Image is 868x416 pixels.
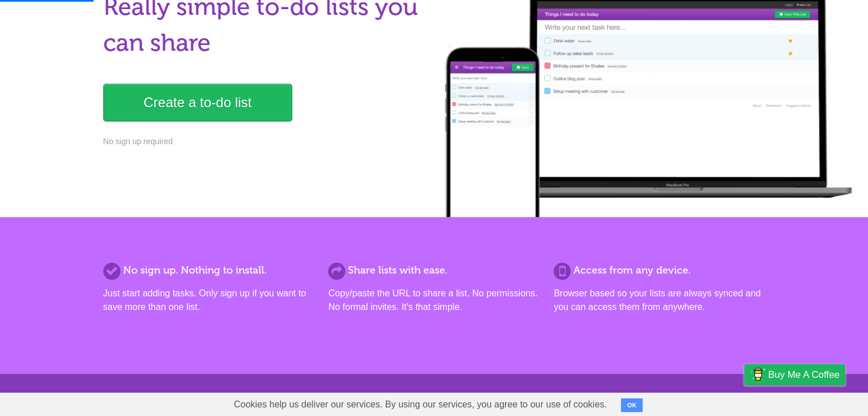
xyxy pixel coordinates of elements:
[103,263,314,278] h2: No sign up. Nothing to install.
[103,84,292,121] a: Create a to-do list
[621,398,643,412] button: OK
[554,287,765,314] p: Browser based so your lists are always synced and you can access them from anywhere.
[103,287,314,314] p: Just start adding tasks. Only sign up if you want to save more than one list.
[103,136,427,148] p: No sign up required
[744,364,845,385] a: Buy me a coffee
[554,263,765,278] h2: Access from any device.
[223,393,619,416] span: Cookies help us deliver our services. By using our services, you agree to our use of cookies.
[750,365,765,384] img: Buy me a coffee
[328,263,539,278] h2: Share lists with ease.
[768,365,839,385] span: Buy me a coffee
[328,287,539,314] p: Copy/paste the URL to share a list. No permissions. No formal invites. It's that simple.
